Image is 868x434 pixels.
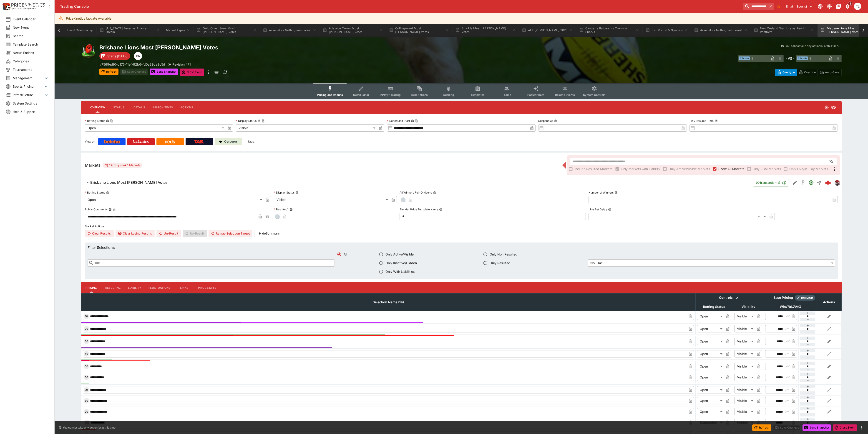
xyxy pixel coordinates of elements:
button: Gold Coast Suns Most [PERSON_NAME] Votes [194,24,259,37]
button: Collingwood Most [PERSON_NAME] Votes [386,24,452,37]
label: View on : [85,138,96,145]
span: Re-Result [183,230,206,237]
span: Team B [797,56,808,60]
div: Open [697,325,724,332]
p: Display Status [274,191,294,194]
span: 40 [84,352,89,355]
button: New Zealand Warriors vs Penrith Panthers [751,24,817,37]
div: Visible [734,374,755,381]
div: Open [697,313,724,320]
button: Suspend At [554,119,557,123]
span: Teams [502,93,511,97]
img: logo-cerberus--red.svg [825,179,831,186]
div: Trading Console [60,4,741,9]
span: 20 [84,327,89,330]
img: Ladbrokes [133,140,149,143]
div: No Limit [588,259,835,267]
button: Auto-Save [818,69,841,76]
p: Display Status [236,119,257,123]
p: Override [804,70,816,75]
span: Team A [739,56,750,60]
div: Base Pricing [772,295,795,301]
button: Open [807,179,815,187]
p: Play Resume Time [689,119,714,123]
button: Copy To Clipboard [262,119,265,123]
p: Suspend At [538,119,553,123]
button: Clear Losing Results [116,230,155,237]
p: Auto-Save [825,70,839,75]
svg: Open [808,180,814,185]
label: Market Actions [85,223,838,230]
img: Sportsbook Management [11,8,36,10]
button: Bulk edit [735,295,740,301]
div: Hidden [734,419,755,426]
button: Scheduled StartCopy To Clipboard [411,119,414,123]
button: Select Tenant [783,3,815,10]
span: System Settings [13,101,49,106]
button: Match Times [150,102,177,113]
button: [US_STATE] Fever vs Atlanta Dream [97,24,162,37]
p: Starts [DATE] [107,54,128,59]
div: Event type filters [313,83,609,99]
span: Only Inactive/Hidden [385,260,417,265]
span: Management [13,76,43,80]
button: AFL [PERSON_NAME] 2025 [519,24,576,37]
div: Open [697,386,724,393]
p: Live Bet Delay [589,207,607,211]
button: Resulted? [289,208,293,211]
span: Only Resulted [490,260,510,265]
span: Roll Mode [799,296,815,300]
button: Market Types [163,24,193,37]
p: Resulted? [274,207,289,211]
div: Open [85,196,264,203]
h5: Markets [85,163,101,168]
button: HideSummary [256,230,282,237]
button: Number of Winners [614,191,618,194]
div: Visible [274,196,390,203]
span: Pricing and Results [317,93,343,97]
label: Tags: [248,138,254,145]
button: Connected to PK [816,2,824,10]
span: Bulk Actions [411,93,428,97]
button: Close Event [833,424,857,431]
span: Nexus Entities [13,50,49,55]
button: No Bookmarks [775,3,782,10]
p: Revision 471 [172,62,191,67]
div: Visible [734,338,755,345]
span: Win(119.70%) [775,304,806,309]
button: Un-Result [156,230,181,237]
span: Only Active/Visible [385,252,414,257]
div: 1 Groups 1 Markets [104,163,141,168]
span: Sports Pricing [13,84,43,89]
p: Copy To Clipboard [99,62,165,67]
button: Pricing [81,282,102,293]
div: Trent Lewis [854,3,861,10]
em: ( 119.70 %) [786,304,801,309]
span: Include Resulted Markets [574,166,612,171]
button: Remap Selection Target [209,230,253,237]
div: Visible [236,124,377,132]
div: Ben Raymond [134,52,142,60]
h2: Copy To Clipboard [99,44,470,51]
div: f14c61e4-4733-4e74-9521-acf07420fe51 [825,179,831,186]
div: PriceKinetics Update Available [66,14,111,23]
p: Overtype [782,70,795,75]
button: Refresh [752,424,771,431]
img: Cerberus [219,140,222,143]
button: Betting StatusCopy To Clipboard [106,119,109,123]
button: Copy To Clipboard [110,119,113,123]
button: Straight [815,179,823,187]
button: Status [109,102,129,113]
h6: - VS - [785,56,794,61]
button: Blender Price Template Name [439,208,442,211]
button: Edit Detail [791,179,799,187]
div: Visible [734,363,755,370]
button: Close Event [180,69,204,76]
div: Visible [734,350,755,357]
span: Only SGM Markets [753,166,781,171]
div: Show/hide Price Roll mode configuration. [795,295,815,301]
a: f14c61e4-4733-4e74-9521-acf07420fe51 [823,178,833,187]
span: Only Live/In-Play Markets [789,166,828,171]
button: EPL Round 5 Specials [643,24,690,37]
button: Brisbane Lions Most [PERSON_NAME] Votes [81,178,753,187]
